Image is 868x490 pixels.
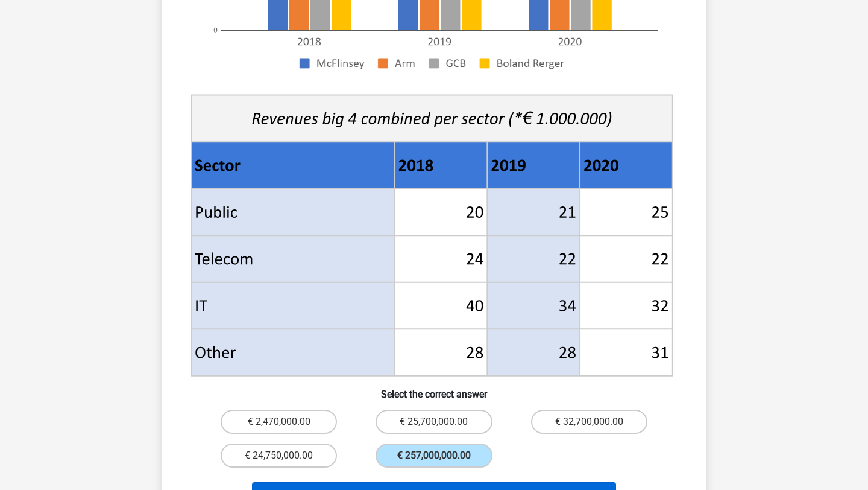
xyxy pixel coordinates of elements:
label: € 32,700,000.00 [531,410,647,434]
h6: Select the correct answer [181,379,687,400]
label: € 257,000,000.00 [376,444,492,468]
label: € 2,470,000.00 [221,410,337,434]
label: € 24,750,000.00 [221,444,337,468]
label: € 25,700,000.00 [376,410,492,434]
